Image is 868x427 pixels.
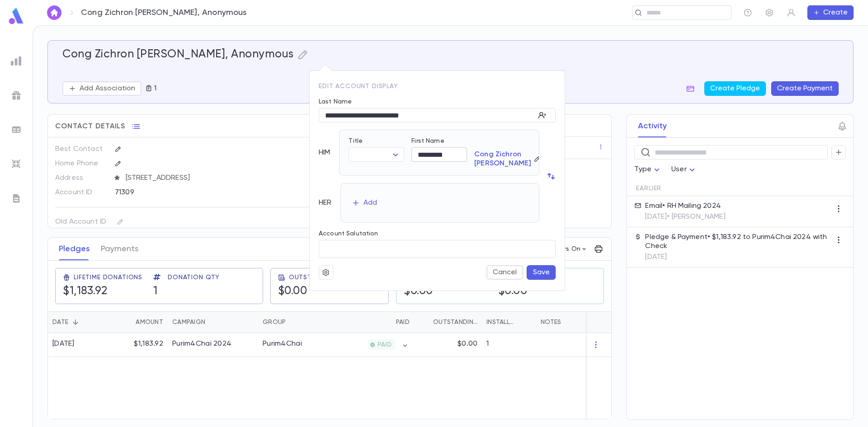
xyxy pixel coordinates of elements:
[319,148,330,157] p: HIM
[411,137,444,145] label: First Name
[319,83,398,89] span: Edit Account Display
[363,198,377,207] div: Add
[319,198,331,207] p: HER
[349,148,404,162] div: ​
[527,265,556,280] button: Save
[474,150,531,168] p: Cong Zichron [PERSON_NAME]
[349,137,363,145] label: Title
[486,265,523,280] button: Cancel
[350,196,379,210] button: Add
[319,230,378,237] label: Account Salutation
[319,98,352,105] label: Last Name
